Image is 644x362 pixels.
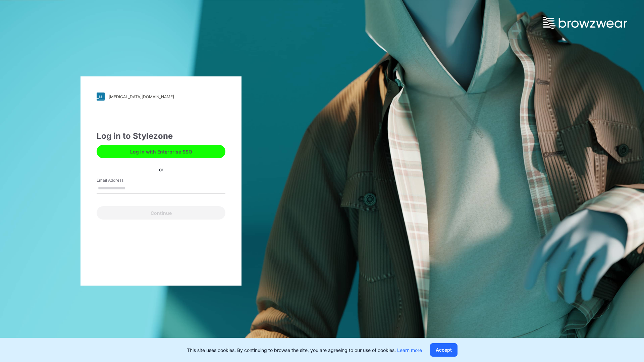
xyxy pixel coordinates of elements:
[109,94,174,99] div: [MEDICAL_DATA][DOMAIN_NAME]
[187,347,422,354] p: This site uses cookies. By continuing to browse the site, you are agreeing to our use of cookies.
[97,130,225,142] div: Log in to Stylezone
[97,93,105,101] img: svg+xml;base64,PHN2ZyB3aWR0aD0iMjgiIGhlaWdodD0iMjgiIHZpZXdCb3g9IjAgMCAyOCAyOCIgZmlsbD0ibm9uZSIgeG...
[97,93,225,101] a: [MEDICAL_DATA][DOMAIN_NAME]
[97,177,144,183] label: Email Address
[430,343,458,357] button: Accept
[97,145,225,158] button: Log in with Enterprise SSO
[543,17,627,29] img: browzwear-logo.73288ffb.svg
[397,347,422,353] a: Learn more
[154,166,169,173] div: or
